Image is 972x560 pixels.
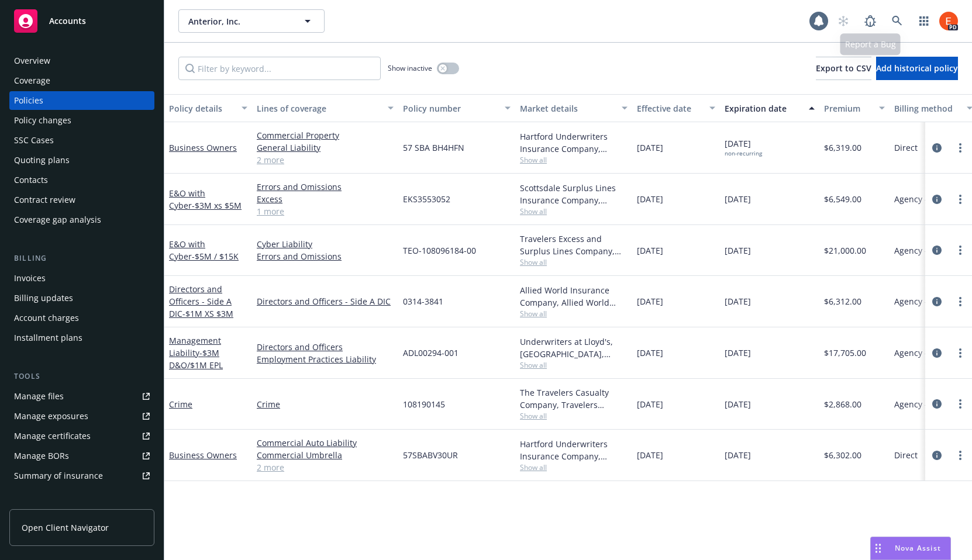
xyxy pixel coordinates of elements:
span: [DATE] [725,137,762,157]
a: circleInformation [930,448,944,462]
div: Policies [14,91,43,110]
span: Show all [520,411,628,421]
div: Contacts [14,171,48,189]
a: Manage exposures [9,407,154,426]
span: Export to CSV [816,63,871,74]
div: Underwriters at Lloyd's, [GEOGRAPHIC_DATA], [PERSON_NAME] of [GEOGRAPHIC_DATA], RT Specialty Insu... [520,336,628,360]
a: Billing updates [9,289,154,307]
div: Market details [520,102,615,115]
button: Policy details [164,94,252,122]
div: Billing [9,253,154,264]
a: more [953,397,967,411]
div: Expiration date [725,102,802,115]
span: $2,868.00 [824,398,861,410]
span: - $1M XS $3M [182,308,233,319]
span: Agency - Pay in full [894,347,968,359]
button: Expiration date [720,94,819,122]
span: Nova Assist [895,543,941,553]
a: more [953,141,967,155]
div: Tools [9,371,154,382]
div: Policy number [403,102,498,115]
span: Open Client Navigator [22,521,109,534]
a: circleInformation [930,141,944,155]
a: more [953,295,967,309]
a: E&O with Cyber [169,238,239,262]
span: [DATE] [725,347,751,359]
img: photo [939,12,958,30]
button: Effective date [632,94,720,122]
span: $17,705.00 [824,347,866,359]
span: Direct [894,449,918,461]
span: Accounts [49,16,86,26]
span: $6,319.00 [824,141,861,154]
span: [DATE] [637,347,663,359]
a: Installment plans [9,329,154,347]
a: Policy changes [9,111,154,130]
a: Accounts [9,5,154,37]
div: Coverage [14,71,50,90]
a: Contacts [9,171,154,189]
a: General Liability [257,141,394,154]
div: SSC Cases [14,131,54,150]
a: Manage certificates [9,427,154,445]
span: [DATE] [725,449,751,461]
span: 0314-3841 [403,295,443,307]
a: Commercial Auto Liability [257,437,394,449]
a: Quoting plans [9,151,154,170]
a: 1 more [257,205,394,217]
span: Add historical policy [876,63,958,74]
span: Show all [520,309,628,319]
a: Manage files [9,387,154,406]
span: [DATE] [725,244,751,257]
span: [DATE] [725,193,751,205]
div: Lines of coverage [257,102,381,115]
div: The Travelers Casualty Company, Travelers Insurance [520,386,628,411]
div: Manage files [14,387,64,406]
div: Allied World Insurance Company, Allied World Assurance Company (AWAC), RT Specialty Insurance Ser... [520,284,628,309]
span: Show all [520,257,628,267]
a: Invoices [9,269,154,288]
span: [DATE] [637,398,663,410]
div: non-recurring [725,150,762,157]
button: Anterior, Inc. [178,9,325,33]
span: EKS3553052 [403,193,450,205]
div: Installment plans [14,329,82,347]
a: Directors and Officers - Side A DIC [169,284,233,319]
div: Policy changes [14,111,71,130]
div: Scottsdale Surplus Lines Insurance Company, Scottsdale Insurance Company (Nationwide), RT Special... [520,182,628,206]
a: circleInformation [930,295,944,309]
a: circleInformation [930,346,944,360]
a: Crime [257,398,394,410]
a: E&O with Cyber [169,188,242,211]
span: Show inactive [388,63,432,73]
span: $6,312.00 [824,295,861,307]
a: Errors and Omissions [257,181,394,193]
span: [DATE] [725,295,751,307]
a: Employment Practices Liability [257,353,394,365]
button: Add historical policy [876,57,958,80]
div: Billing method [894,102,960,115]
button: Lines of coverage [252,94,398,122]
a: Policies [9,91,154,110]
div: Manage BORs [14,447,69,465]
a: Commercial Umbrella [257,449,394,461]
span: - $3M xs $5M [192,200,242,211]
span: $21,000.00 [824,244,866,257]
a: circleInformation [930,192,944,206]
button: Premium [819,94,890,122]
div: Quoting plans [14,151,70,170]
a: Summary of insurance [9,466,154,485]
a: more [953,346,967,360]
span: [DATE] [637,193,663,205]
div: Policy details [169,102,235,115]
a: more [953,243,967,257]
a: circleInformation [930,397,944,411]
div: Contract review [14,191,75,209]
div: Premium [824,102,872,115]
div: Billing updates [14,289,73,307]
a: Report a Bug [859,9,882,33]
input: Filter by keyword... [178,57,381,80]
span: Anterior, Inc. [188,15,289,27]
a: Search [885,9,909,33]
button: Policy number [398,94,515,122]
